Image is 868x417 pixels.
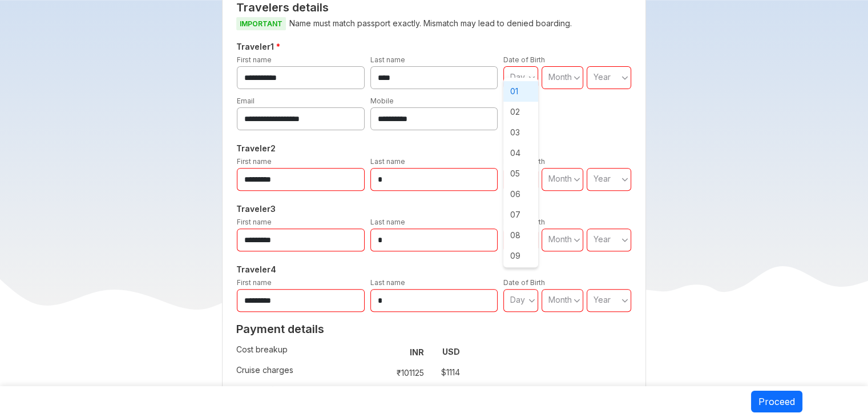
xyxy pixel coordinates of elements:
label: Mobile [370,97,394,105]
td: : [376,383,381,403]
svg: angle down [621,72,628,83]
span: 07 [503,205,538,225]
label: Last name [370,218,405,226]
span: Month [548,174,572,183]
td: Cruise charges [236,362,376,383]
svg: angle down [621,234,628,246]
svg: angle down [574,72,580,83]
span: 01 [503,81,538,102]
svg: angle down [528,295,535,306]
span: Day [510,295,525,304]
span: Year [594,234,611,244]
strong: USD [442,347,460,356]
p: Name must match passport exactly. Mismatch may lead to denied boarding. [236,17,632,31]
label: First name [237,278,272,287]
label: Date of Birth [503,278,545,287]
span: Gratuity [236,385,278,396]
span: 05 [503,163,538,184]
label: Last name [370,157,405,166]
span: Month [548,295,572,304]
label: First name [237,55,272,64]
span: 03 [503,122,538,143]
label: Email [237,97,255,105]
h2: Travelers details [236,1,632,14]
h2: Payment details [236,322,460,336]
button: Proceed [751,391,802,412]
td: ₹ 0 [381,385,429,401]
h5: Traveler 4 [234,263,634,276]
span: Year [594,295,611,304]
td: Cost breakup [236,342,376,362]
label: First name [237,218,272,226]
span: Year [594,72,611,82]
label: Date of Birth [503,55,545,64]
h5: Traveler 3 [234,202,634,216]
span: 04 [503,143,538,163]
span: 06 [503,184,538,205]
svg: angle down [621,174,628,185]
td: $ 1114 [429,364,460,380]
svg: angle down [574,174,580,185]
span: Month [548,72,572,82]
h5: Traveler 2 [234,142,634,155]
span: 08 [503,225,538,246]
h5: Traveler 1 [234,40,634,54]
span: Month [548,234,572,244]
svg: angle down [574,295,580,306]
td: : [376,362,381,383]
span: Day [510,72,525,82]
td: ₹ 101125 [381,364,429,380]
td: $ 0 [429,385,460,401]
label: Last name [370,278,405,287]
td: : [376,342,381,362]
span: Year [594,174,611,183]
svg: angle down [528,72,535,83]
label: First name [237,157,272,166]
span: 09 [503,246,538,266]
svg: angle down [621,295,628,306]
label: Last name [370,55,405,64]
strong: INR [410,347,424,357]
span: IMPORTANT [236,17,286,30]
span: 02 [503,102,538,122]
svg: angle down [574,234,580,246]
